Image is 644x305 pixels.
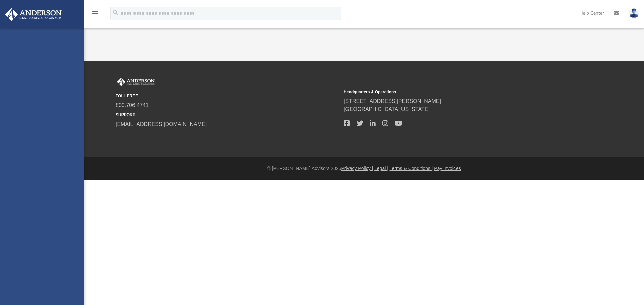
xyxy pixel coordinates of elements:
a: Terms & Conditions | [390,166,433,171]
div: © [PERSON_NAME] Advisors 2025 [84,165,644,172]
i: menu [91,9,99,17]
a: 800.706.4741 [116,102,149,108]
a: [STREET_ADDRESS][PERSON_NAME] [344,98,441,104]
img: Anderson Advisors Platinum Portal [3,8,64,21]
a: [GEOGRAPHIC_DATA][US_STATE] [344,106,430,112]
a: [EMAIL_ADDRESS][DOMAIN_NAME] [116,121,207,127]
a: Privacy Policy | [341,166,373,171]
small: TOLL FREE [116,93,339,99]
img: Anderson Advisors Platinum Portal [116,78,156,86]
a: Pay Invoices [434,166,461,171]
small: Headquarters & Operations [344,89,567,95]
i: search [112,9,119,16]
a: Legal | [374,166,388,171]
img: User Pic [629,8,639,18]
small: SUPPORT [116,112,339,118]
a: menu [91,13,99,17]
